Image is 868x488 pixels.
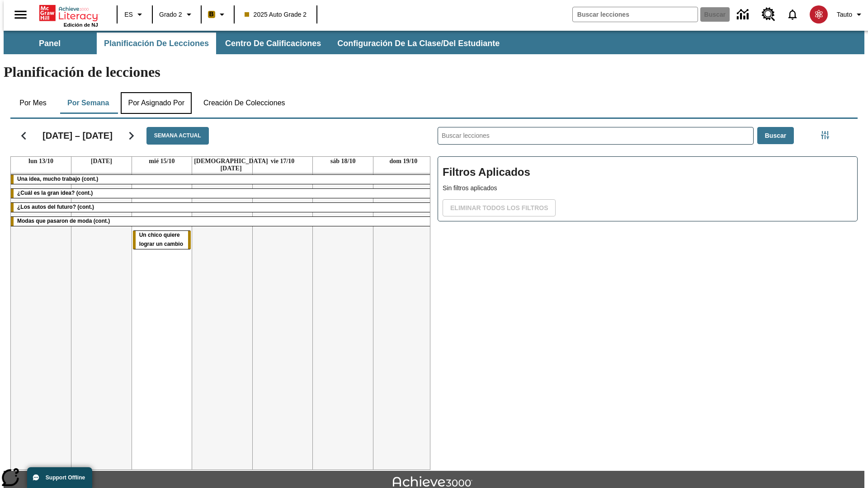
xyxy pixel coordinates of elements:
button: Boost El color de la clase es anaranjado claro. Cambiar el color de la clase. [204,6,231,23]
div: Portada [39,3,98,28]
button: Escoja un nuevo avatar [804,3,833,26]
a: Centro de información [731,2,756,27]
span: Panel [39,38,61,49]
h2: [DATE] – [DATE] [42,130,113,141]
button: Grado: Grado 2, Elige un grado [156,6,198,23]
h2: Filtros Aplicados [443,161,853,183]
p: Sin filtros aplicados [443,183,853,193]
button: Configuración de la clase/del estudiante [330,33,507,54]
div: Filtros Aplicados [438,156,858,221]
button: Support Offline [27,467,92,488]
button: Planificación de lecciones [97,33,216,54]
span: Edición de NJ [64,22,98,28]
a: 13 de octubre de 2025 [27,157,55,166]
input: Buscar campo [573,7,698,22]
span: Support Offline [46,474,85,481]
span: Planificación de lecciones [104,38,209,49]
div: Una idea, mucho trabajo (cont.) [11,175,434,184]
div: Un chico quiere lograr un cambio [133,231,191,249]
img: avatar image [810,5,828,23]
button: Seguir [120,124,143,147]
div: Calendario [3,115,430,470]
button: Buscar [757,127,794,145]
button: Por mes [10,92,56,114]
button: Menú lateral de filtros [816,126,834,144]
button: Perfil/Configuración [833,6,868,23]
a: 15 de octubre de 2025 [147,157,176,166]
span: Centro de calificaciones [225,38,321,49]
button: Centro de calificaciones [218,33,328,54]
span: Modas que pasaron de moda (cont.) [17,218,110,224]
button: Panel [5,33,95,54]
div: Subbarra de navegación [4,31,864,54]
span: Configuración de la clase/del estudiante [337,38,500,49]
span: ES [124,10,133,19]
a: 16 de octubre de 2025 [192,157,270,173]
span: Tauto [837,10,852,19]
div: Subbarra de navegación [4,33,508,54]
a: 19 de octubre de 2025 [388,157,420,166]
div: Buscar [430,115,858,470]
div: ¿Los autos del futuro? (cont.) [11,203,434,212]
span: Una idea, mucho trabajo (cont.) [17,176,98,182]
span: 2025 Auto Grade 2 [245,10,307,19]
span: ¿Cuál es la gran idea? (cont.) [17,190,93,196]
button: Por semana [60,92,116,114]
span: B [209,9,214,20]
div: Modas que pasaron de moda (cont.) [11,217,434,226]
span: ¿Los autos del futuro? (cont.) [17,204,94,210]
button: Regresar [12,124,35,147]
span: Un chico quiere lograr un cambio [139,232,183,247]
input: Buscar lecciones [438,127,753,144]
a: 18 de octubre de 2025 [329,157,358,166]
button: Abrir el menú lateral [7,1,34,28]
a: 17 de octubre de 2025 [269,157,297,166]
button: Creación de colecciones [196,92,292,114]
div: ¿Cuál es la gran idea? (cont.) [11,189,434,198]
a: Portada [39,4,98,22]
button: Lenguaje: ES, Selecciona un idioma [120,6,149,23]
h1: Planificación de lecciones [4,64,864,80]
a: 14 de octubre de 2025 [89,157,114,166]
button: Semana actual [146,127,209,145]
a: Notificaciones [781,3,804,26]
a: Centro de recursos, Se abrirá en una pestaña nueva. [756,2,781,27]
span: Grado 2 [159,10,182,19]
button: Por asignado por [121,92,192,114]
